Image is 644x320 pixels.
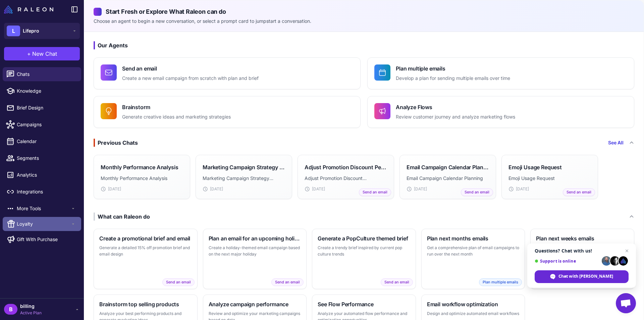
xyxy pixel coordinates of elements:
[17,138,76,145] span: Calendar
[381,278,413,286] span: Send an email
[203,163,285,171] h3: Marketing Campaign Strategy Analysis
[17,154,76,162] span: Segments
[99,234,192,242] h3: Create a promotional brief and email
[3,84,81,98] a: Knowledge
[558,273,613,279] span: Chat with [PERSON_NAME]
[27,50,31,58] span: +
[536,234,629,242] h3: Plan next weeks emails
[271,278,304,286] span: Send an email
[203,186,285,192] div: [DATE]
[367,96,634,128] button: Analyze FlowsReview customer journey and analyze marketing flows
[122,64,259,73] h4: Send an email
[99,244,192,258] p: Generate a detailed 15% off promotion brief and email design
[427,234,520,242] h3: Plan next months emails
[427,244,520,258] p: Get a comprehensive plan of email campaigns to run over the next month
[318,244,410,258] p: Create a trendy brief inspired by current pop culture trends
[20,303,42,310] span: billing
[427,300,520,308] h3: Email workflow optimization
[122,113,231,121] p: Generate creative ideas and marketing strategies
[4,23,80,39] button: LLifepro
[3,151,81,165] a: Segments
[3,118,81,132] a: Campaigns
[535,270,629,283] div: Chat with Raleon
[3,67,81,81] a: Chats
[407,186,489,192] div: [DATE]
[305,186,387,192] div: [DATE]
[122,103,231,111] h4: Brainstorm
[17,188,76,195] span: Integrations
[17,205,70,212] span: More Tools
[407,163,489,171] h3: Email Campaign Calendar Planning
[94,57,361,89] button: Send an emailCreate a new email campaign from scratch with plan and brief
[4,47,80,60] button: +New Chat
[407,175,489,182] p: Email Campaign Calendar Planning
[305,163,387,171] h3: Adjust Promotion Discount Percentage
[3,134,81,148] a: Calendar
[203,229,307,289] button: Plan an email for an upcoming holidayCreate a holiday-themed email campaign based on the next maj...
[318,234,410,242] h3: Generate a PopCulture themed brief
[508,186,591,192] div: [DATE]
[94,96,361,128] button: BrainstormGenerate creative ideas and marketing strategies
[99,300,192,308] h3: Brainstorm top selling products
[396,75,510,82] p: Develop a plan for sending multiple emails over time
[94,41,634,49] h3: Our Agents
[3,168,81,182] a: Analytics
[359,188,391,196] span: Send an email
[421,229,525,289] button: Plan next months emailsGet a comprehensive plan of email campaigns to run over the next monthPlan...
[312,229,416,289] button: Generate a PopCulture themed briefCreate a trendy brief inspired by current pop culture trendsSen...
[3,101,81,115] a: Brief Design
[17,87,76,95] span: Knowledge
[4,304,17,315] div: B
[17,121,76,128] span: Campaigns
[209,244,301,258] p: Create a holiday-themed email campaign based on the next major holiday
[101,186,183,192] div: [DATE]
[101,163,178,171] h3: Monthly Performance Analysis
[7,26,20,36] div: L
[162,278,195,286] span: Send an email
[535,248,629,254] span: Questions? Chat with us!
[616,293,636,313] div: Open chat
[17,71,76,78] span: Chats
[396,113,515,121] p: Review customer journey and analyze marketing flows
[94,7,634,16] h2: Start Fresh or Explore What Raleon can do
[20,310,42,316] span: Active Plan
[535,259,599,264] span: Support is online
[17,220,70,228] span: Loyalty
[563,188,595,196] span: Send an email
[479,278,522,286] span: Plan multiple emails
[461,188,493,196] span: Send an email
[23,27,39,35] span: Lifepro
[94,213,150,221] div: What can Raleon do
[17,104,76,111] span: Brief Design
[427,310,520,317] p: Design and optimize automated email workflows
[94,139,138,147] div: Previous Chats
[4,5,53,13] img: Raleon Logo
[530,229,634,289] button: Plan next weeks emailsCreate a focused weekly email plan with specific campaignsPlan multiple emails
[508,163,562,171] h3: Emoji Usage Request
[122,75,259,82] p: Create a new email campaign from scratch with plan and brief
[4,5,56,13] a: Raleon Logo
[396,64,510,73] h4: Plan multiple emails
[3,232,81,246] a: Gift With Purchase
[608,139,624,146] a: See All
[209,300,301,308] h3: Analyze campaign performance
[17,236,58,243] span: Gift With Purchase
[508,175,591,182] p: Emoji Usage Request
[318,300,410,308] h3: See Flow Performance
[367,57,634,89] button: Plan multiple emailsDevelop a plan for sending multiple emails over time
[396,103,515,111] h4: Analyze Flows
[623,247,631,255] span: Close chat
[94,17,634,25] p: Choose an agent to begin a new conversation, or select a prompt card to jumpstart a conversation.
[17,171,76,179] span: Analytics
[3,185,81,199] a: Integrations
[101,175,183,182] p: Monthly Performance Analysis
[32,50,57,58] span: New Chat
[305,175,387,182] p: Adjust Promotion Discount Percentage
[94,229,198,289] button: Create a promotional brief and emailGenerate a detailed 15% off promotion brief and email designS...
[209,234,301,242] h3: Plan an email for an upcoming holiday
[203,175,285,182] p: Marketing Campaign Strategy Analysis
